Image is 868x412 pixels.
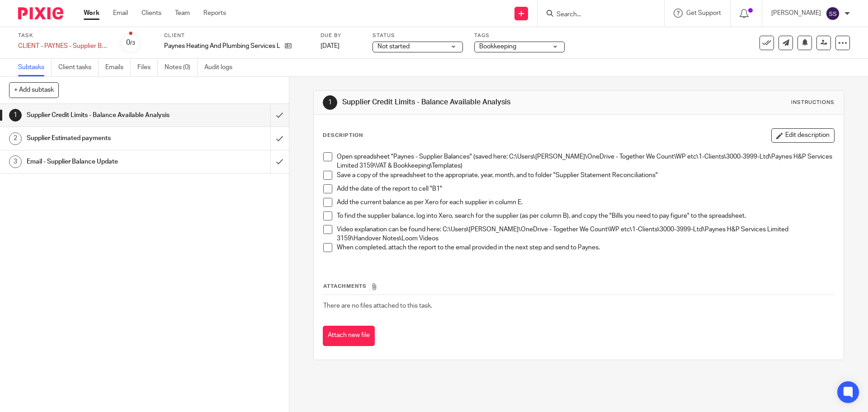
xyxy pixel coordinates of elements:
[203,9,226,18] a: Reports
[321,43,340,49] span: [DATE]
[18,42,108,51] div: CLIENT - PAYNES - Supplier Balance Analysis
[686,10,721,16] span: Get Support
[771,128,835,143] button: Edit description
[323,132,363,139] p: Description
[321,32,361,39] label: Due by
[323,326,375,346] button: Attach new file
[204,59,239,76] a: Audit logs
[105,59,131,76] a: Emails
[165,59,198,76] a: Notes (0)
[164,42,280,51] p: Paynes Heating And Plumbing Services Limited
[323,303,432,309] span: There are no files attached to this task.
[9,132,22,145] div: 2
[791,99,835,106] div: Instructions
[337,225,834,243] p: Video explanation can be found here: C:\Users\[PERSON_NAME]\OneDrive - Together We Count\WP etc\1...
[556,11,637,19] input: Search
[113,9,128,18] a: Email
[130,41,135,46] small: /3
[9,109,22,122] div: 1
[479,43,516,50] span: Bookkeeping
[9,155,22,168] div: 3
[18,59,52,76] a: Subtasks
[9,82,59,98] button: + Add subtask
[771,9,821,18] p: [PERSON_NAME]
[142,9,161,18] a: Clients
[27,155,183,169] h1: Email - Supplier Balance Update
[337,243,834,252] p: When completed, attach the report to the email provided in the next step and send to Paynes.
[323,95,337,110] div: 1
[373,32,463,39] label: Status
[137,59,158,76] a: Files
[337,211,834,220] p: To find the supplier balance, log into Xero, search for the supplier (as per column B), and copy ...
[342,98,598,107] h1: Supplier Credit Limits - Balance Available Analysis
[474,32,565,39] label: Tags
[377,43,410,50] span: Not started
[18,32,108,39] label: Task
[58,59,99,76] a: Client tasks
[27,108,183,122] h1: Supplier Credit Limits - Balance Available Analysis
[27,131,183,145] h1: Supplier Estimated payments
[323,284,367,289] span: Attachments
[18,7,63,19] img: Pixie
[337,171,834,180] p: Save a copy of the spreadsheet to the appropriate, year, month, and to folder "Supplier Statement...
[175,9,190,18] a: Team
[337,184,834,193] p: Add the date of the report to cell "B1"
[164,32,309,39] label: Client
[337,152,834,171] p: Open spreadsheet "Paynes - Supplier Balances" (saved here: C:\Users\[PERSON_NAME]\OneDrive - Toge...
[826,6,840,21] img: svg%3E
[126,37,135,48] div: 0
[337,198,834,207] p: Add the current balance as per Xero for each supplier in column E.
[84,9,99,18] a: Work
